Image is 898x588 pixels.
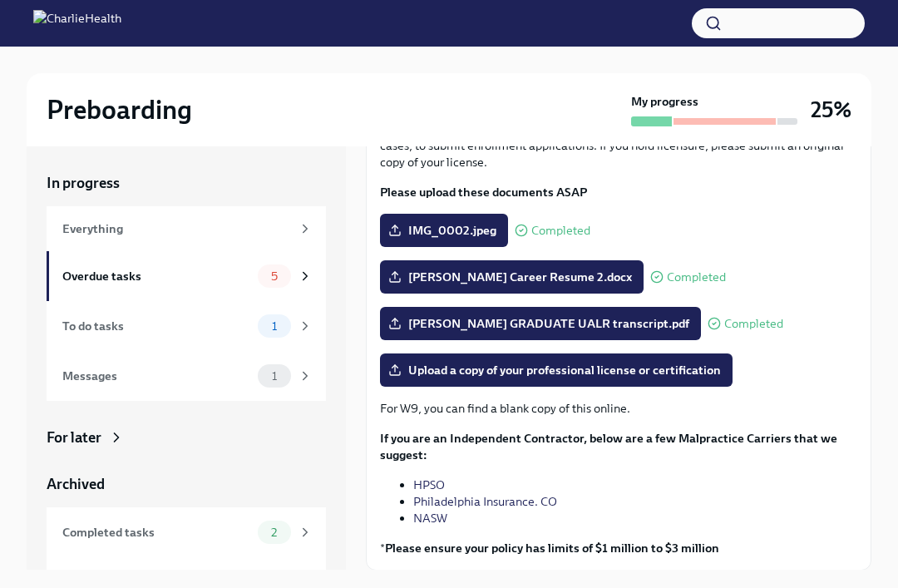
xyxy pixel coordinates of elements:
[811,95,851,125] h3: 25%
[262,370,287,383] span: 1
[413,477,445,492] a: HPSO
[380,260,644,294] label: [PERSON_NAME] Career Resume 2.docx
[33,10,121,37] img: CharlieHealth
[47,427,101,447] div: For later
[380,353,733,387] label: Upload a copy of your professional license or certification
[47,507,326,557] a: Completed tasks2
[380,185,587,200] strong: Please upload these documents ASAP
[380,307,701,340] label: [PERSON_NAME] GRADUATE UALR transcript.pdf
[47,206,326,251] a: Everything
[47,351,326,401] a: Messages1
[724,318,783,330] span: Completed
[62,220,291,238] div: Everything
[47,474,326,494] a: Archived
[47,301,326,351] a: To do tasks1
[413,494,557,509] a: Philadelphia Insurance. CO
[392,315,689,332] span: [PERSON_NAME] GRADUATE UALR transcript.pdf
[262,320,287,333] span: 1
[380,214,508,247] label: IMG_0002.jpeg
[62,267,251,285] div: Overdue tasks
[261,526,287,539] span: 2
[62,367,251,385] div: Messages
[62,317,251,335] div: To do tasks
[392,362,721,378] span: Upload a copy of your professional license or certification
[47,173,326,193] a: In progress
[62,523,251,541] div: Completed tasks
[413,511,447,526] a: NASW
[47,427,326,447] a: For later
[631,93,698,110] strong: My progress
[47,251,326,301] a: Overdue tasks5
[392,269,632,285] span: [PERSON_NAME] Career Resume 2.docx
[261,270,288,283] span: 5
[531,225,590,237] span: Completed
[392,222,496,239] span: IMG_0002.jpeg
[380,431,837,462] strong: If you are an Independent Contractor, below are a few Malpractice Carriers that we suggest:
[47,93,192,126] h2: Preboarding
[385,541,719,556] strong: Please ensure your policy has limits of $1 million to $3 million
[380,400,857,417] p: For W9, you can find a blank copy of this online.
[667,271,726,284] span: Completed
